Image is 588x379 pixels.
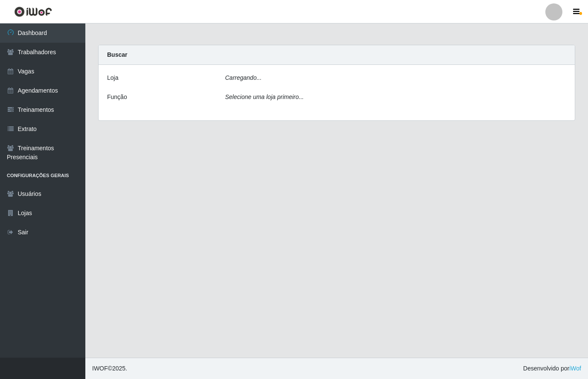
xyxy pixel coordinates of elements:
a: iWof [569,365,581,372]
i: Carregando... [225,74,262,81]
label: Loja [107,73,118,82]
label: Função [107,93,127,102]
span: Desenvolvido por [523,364,581,373]
strong: Buscar [107,51,127,58]
img: CoreUI Logo [14,6,52,17]
i: Selecione uma loja primeiro... [225,93,304,100]
span: © 2025 . [92,364,127,373]
span: IWOF [92,365,108,372]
